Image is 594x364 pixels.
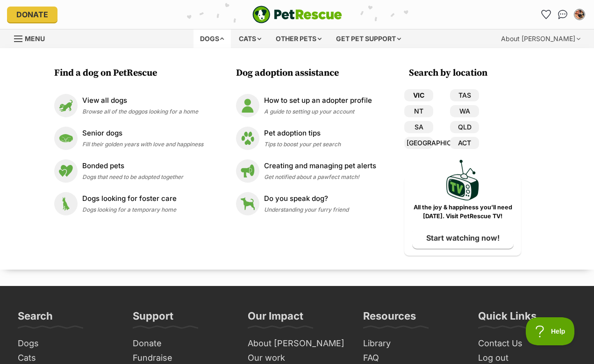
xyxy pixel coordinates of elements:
a: TAS [450,89,479,101]
a: How to set up an adopter profile How to set up an adopter profile A guide to setting up your account [236,94,376,117]
a: About [PERSON_NAME] [244,336,350,351]
ul: Account quick links [538,7,587,22]
a: Conversations [555,7,570,22]
img: logo-e224e6f780fb5917bec1dbf3a21bbac754714ae5b6737aabdf751b685950b380.svg [252,6,342,23]
a: Contact Us [474,336,580,351]
img: Do you speak dog? [236,192,259,215]
p: Do you speak dog? [264,193,349,204]
div: Get pet support [329,29,408,48]
img: Senior dogs [54,127,78,150]
span: Get notified about a pawfect match! [264,173,359,180]
img: Bonded pets [54,159,78,183]
a: Dogs [14,336,120,351]
span: A guide to setting up your account [264,108,354,115]
a: Dogs looking for foster care Dogs looking for foster care Dogs looking for a temporary home [54,192,203,215]
h3: Search by location [409,67,521,80]
div: Cats [232,29,268,48]
a: Start watching now! [412,227,514,249]
img: PetRescue TV logo [446,160,479,200]
span: Dogs that need to be adopted together [82,173,183,180]
img: How to set up an adopter profile [236,94,259,117]
a: QLD [450,121,479,133]
p: All the joy & happiness you’ll need [DATE]. Visit PetRescue TV! [411,203,514,221]
img: Dogs looking for foster care [54,192,78,215]
img: May Sivakumaran profile pic [575,10,584,19]
a: [GEOGRAPHIC_DATA] [404,137,433,149]
a: Bonded pets Bonded pets Dogs that need to be adopted together [54,159,203,183]
iframe: Help Scout Beacon - Open [526,317,575,345]
a: View all dogs View all dogs Browse all of the doggos looking for a home [54,94,203,117]
button: My account [572,7,587,22]
a: Do you speak dog? Do you speak dog? Understanding your furry friend [236,192,376,215]
div: Dogs [193,29,231,48]
span: Menu [25,35,45,43]
a: Favourites [538,7,553,22]
a: Creating and managing pet alerts Creating and managing pet alerts Get notified about a pawfect ma... [236,159,376,183]
a: VIC [404,89,433,101]
a: Menu [14,29,51,46]
h3: Our Impact [248,309,303,328]
a: Donate [7,7,57,22]
h3: Support [133,309,173,328]
span: Understanding your furry friend [264,206,349,213]
p: Bonded pets [82,161,183,171]
a: ACT [450,137,479,149]
img: Pet adoption tips [236,127,259,150]
a: NT [404,105,433,117]
a: SA [404,121,433,133]
a: Donate [129,336,235,351]
a: Library [359,336,465,351]
span: Dogs looking for a temporary home [82,206,176,213]
span: Fill their golden years with love and happiness [82,141,203,148]
div: Other pets [269,29,328,48]
p: Dogs looking for foster care [82,193,177,204]
h3: Quick Links [478,309,537,328]
a: Pet adoption tips Pet adoption tips Tips to boost your pet search [236,127,376,150]
p: How to set up an adopter profile [264,95,372,106]
h3: Resources [363,309,416,328]
div: About [PERSON_NAME] [494,29,587,48]
p: View all dogs [82,95,198,106]
img: View all dogs [54,94,78,117]
img: chat-41dd97257d64d25036548639549fe6c8038ab92f7586957e7f3b1b290dea8141.svg [558,10,568,19]
a: WA [450,105,479,117]
h3: Dog adoption assistance [236,67,381,80]
h3: Search [18,309,53,328]
p: Senior dogs [82,128,203,139]
a: PetRescue [252,6,342,23]
h3: Find a dog on PetRescue [54,67,208,80]
img: Creating and managing pet alerts [236,159,259,183]
p: Creating and managing pet alerts [264,161,376,171]
span: Browse all of the doggos looking for a home [82,108,198,115]
span: Tips to boost your pet search [264,141,341,148]
p: Pet adoption tips [264,128,341,139]
a: Senior dogs Senior dogs Fill their golden years with love and happiness [54,127,203,150]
